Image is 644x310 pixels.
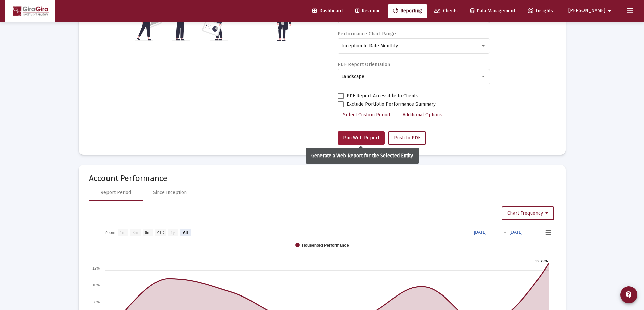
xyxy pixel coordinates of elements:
span: Run Web Report [343,135,379,141]
span: PDF Report Accessible to Clients [347,92,418,100]
a: Revenue [350,4,386,18]
span: Inception to Date Monthly [341,43,398,49]
div: Report Period [100,189,131,196]
span: Exclude Portfolio Performance Summary [347,100,436,108]
text: 1m [120,230,125,235]
label: PDF Report Orientation [338,62,390,67]
mat-icon: contact_support [625,291,633,299]
text: 8% [94,300,100,304]
a: Data Management [465,4,521,18]
mat-icon: arrow_drop_down [605,4,614,18]
text: 1y [170,230,175,235]
text: 10% [92,283,99,287]
span: Dashboard [312,8,343,14]
span: [PERSON_NAME] [568,8,605,14]
a: Insights [522,4,558,18]
span: Clients [434,8,458,14]
text: All [183,230,188,235]
img: Dashboard [10,4,50,18]
text: YTD [156,230,164,235]
span: Additional Options [403,112,442,118]
label: Performance Chart Range [338,31,396,37]
text: Household Performance [302,243,349,248]
text: 6m [145,230,150,235]
text: 3m [132,230,138,235]
text: 12% [92,266,99,270]
button: Chart Frequency [502,206,554,220]
span: Select Custom Period [343,112,390,118]
span: Data Management [470,8,515,14]
a: Reporting [388,4,427,18]
div: Since Inception [153,189,187,196]
text: → [503,230,507,235]
mat-card-title: Account Performance [89,175,555,182]
span: Landscape [341,74,364,79]
button: [PERSON_NAME] [560,4,622,18]
span: Chart Frequency [507,210,548,216]
button: Run Web Report [338,131,385,145]
a: Clients [429,4,463,18]
button: Push to PDF [388,131,426,145]
text: Zoom [105,230,115,235]
text: [DATE] [474,230,487,235]
span: Insights [528,8,553,14]
a: Dashboard [307,4,348,18]
text: 12.79% [535,259,548,263]
span: Revenue [355,8,381,14]
span: Push to PDF [394,135,420,141]
text: [DATE] [510,230,523,235]
span: Reporting [393,8,422,14]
